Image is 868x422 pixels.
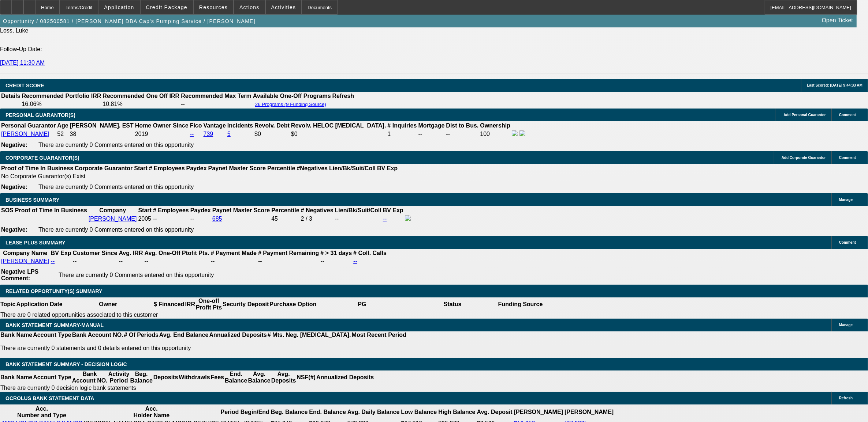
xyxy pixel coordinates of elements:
td: 2005 [138,215,152,223]
td: $0 [254,130,290,138]
th: Deposits [153,370,179,384]
span: Resources [199,4,228,10]
b: # Payment Remaining [258,250,319,256]
th: Fees [211,370,224,384]
th: Acc. Number and Type [1,405,83,419]
th: Avg. Deposits [271,370,297,384]
b: Personal Guarantor [1,122,56,129]
td: -- [180,100,252,108]
th: IRR [185,297,195,311]
b: Dist to Bus. [446,122,479,129]
th: Proof of Time In Business [15,207,87,214]
th: Avg. Deposit [477,405,513,419]
b: Negative: [1,142,27,148]
td: -- [72,258,118,265]
b: Percentile [267,165,295,171]
span: BUSINESS SUMMARY [5,197,59,203]
img: facebook-icon.png [405,215,411,221]
th: End. Balance [309,405,346,419]
span: Manage [839,323,853,327]
td: No Corporate Guarantor(s) Exist [1,173,401,180]
b: Corporate Guarantor [75,165,133,171]
b: Paynet Master Score [208,165,266,171]
th: Security Deposit [222,297,269,311]
td: -- [118,258,143,265]
div: 2 / 3 [301,216,334,222]
b: BV Exp [383,207,403,213]
th: [PERSON_NAME] [514,405,563,419]
span: Bank Statement Summary - Decision Logic [5,361,127,367]
img: linkedin-icon.png [519,130,525,136]
p: There are currently 0 statements and 0 details entered on this opportunity [0,345,406,351]
button: Resources [194,0,233,14]
b: Lien/Bk/Suit/Coll [329,165,376,171]
th: Refresh [332,92,355,100]
th: Available One-Off Programs [253,92,331,100]
td: -- [320,258,352,265]
span: 2019 [135,131,148,137]
b: Paydex [186,165,207,171]
span: OCROLUS BANK STATEMENT DATA [5,395,94,401]
a: 5 [227,131,231,137]
td: -- [335,215,382,223]
th: Bank Account NO. [72,331,124,339]
th: Beg. Balance [130,370,153,384]
b: Mortgage [418,122,445,129]
th: Period Begin/End [220,405,270,419]
span: Credit Package [146,4,187,10]
th: One-off Profit Pts [195,297,222,311]
td: -- [258,258,319,265]
th: Most Recent Period [351,331,407,339]
th: Recommended One Off IRR [102,92,180,100]
span: There are currently 0 Comments entered on this opportunity [38,142,194,148]
button: Application [98,0,139,14]
th: Owner [63,297,153,311]
b: Fico [190,122,202,129]
img: facebook-icon.png [512,130,518,136]
span: Application [104,4,134,10]
th: SOS [1,207,14,214]
td: -- [190,215,211,223]
b: Negative: [1,227,27,233]
b: Negative LPS Comment: [1,269,38,281]
span: RELATED OPPORTUNITY(S) SUMMARY [5,288,102,294]
th: Recommended Portfolio IRR [21,92,101,100]
th: Withdrawls [178,370,210,384]
b: Lien/Bk/Suit/Coll [335,207,381,213]
th: Proof of Time In Business [1,165,74,172]
th: Purchase Option [269,297,317,311]
th: Annualized Deposits [209,331,267,339]
span: Comment [839,156,856,160]
td: -- [211,258,257,265]
th: Application Date [16,297,63,311]
a: Open Ticket [819,14,856,27]
td: $0 [291,130,387,138]
b: Company Name [3,250,47,256]
b: # Negatives [301,207,334,213]
td: 16.06% [21,100,101,108]
b: BV Exp [377,165,398,171]
td: 100 [480,130,511,138]
th: $ Financed [153,297,185,311]
th: Avg. End Balance [159,331,209,339]
th: NSF(#) [296,370,316,384]
span: Comment [839,113,856,117]
th: Account Type [33,370,72,384]
td: -- [446,130,479,138]
b: Avg. One-Off Ptofit Pts. [145,250,209,256]
span: Add Corporate Guarantor [782,156,826,160]
th: PG [317,297,407,311]
th: Recommended Max Term [180,92,252,100]
span: Actions [239,4,260,10]
b: Customer Since [73,250,118,256]
a: [PERSON_NAME] [89,216,137,222]
b: Incidents [227,122,253,129]
th: Status [407,297,498,311]
th: Annualized Deposits [316,370,374,384]
b: # Coll. Calls [353,250,387,256]
th: Beg. Balance [271,405,308,419]
span: There are currently 0 Comments entered on this opportunity [59,272,214,278]
b: Ownership [480,122,510,129]
span: CORPORATE GUARANTOR(S) [5,155,79,161]
button: 26 Programs (9 Funding Source) [253,101,328,107]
